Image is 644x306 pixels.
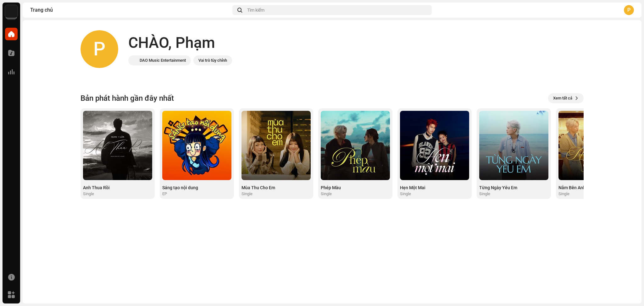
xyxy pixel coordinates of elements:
div: Single [241,191,253,196]
img: 5ee2325c-0870-4e39-8a58-575db72613f9 [162,111,231,180]
div: Anh Thua Rồi [83,185,152,190]
div: EP [162,191,167,196]
div: CHÀO, Phạm [128,33,232,53]
div: Vai trò tùy chỉnh [198,57,227,64]
img: a5309f9a-9305-439c-8dd4-4fef86f3e0b8 [241,111,311,180]
div: Single [400,191,411,196]
div: P [80,30,118,68]
div: Mùa Thu Cho Em [241,185,311,190]
div: Hẹn Một Mai [400,185,469,190]
span: Xem tất cả [553,92,572,105]
div: Sáng tạo nội dung [162,185,231,190]
div: Trang chủ [30,8,230,13]
div: Nằm Bên Anh [558,185,628,190]
img: 1ea486f8-5a1b-492b-9b92-1abc3901ebc3 [558,111,628,180]
img: 0ec8875b-20c1-4b89-ba61-aaeb1dcae837 [321,111,390,180]
span: Tìm kiếm [247,8,264,13]
div: Single [479,191,490,196]
img: 7dbdee4b-28e7-4f61-ba69-fe0a9a8cf37f [400,111,469,180]
div: Phép Màu [321,185,390,190]
div: Từng Ngày Yêu Em [479,185,548,190]
button: Xem tất cả [548,93,584,103]
div: Single [558,191,569,196]
div: Single [321,191,332,196]
div: DAO Music Entertainment [140,57,186,64]
img: 76e35660-c1c7-4f61-ac9e-76e2af66a330 [130,57,137,64]
div: P [624,5,634,15]
img: b3d47c42-04c1-47bc-912c-b2f554183fd1 [479,111,548,180]
h3: Bản phát hành gần đây nhất [80,93,174,103]
img: 166dcd5d-ffb4-43a0-8f57-9b649d07c371 [83,111,152,180]
img: 76e35660-c1c7-4f61-ac9e-76e2af66a330 [5,5,18,18]
div: Single [83,191,94,196]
